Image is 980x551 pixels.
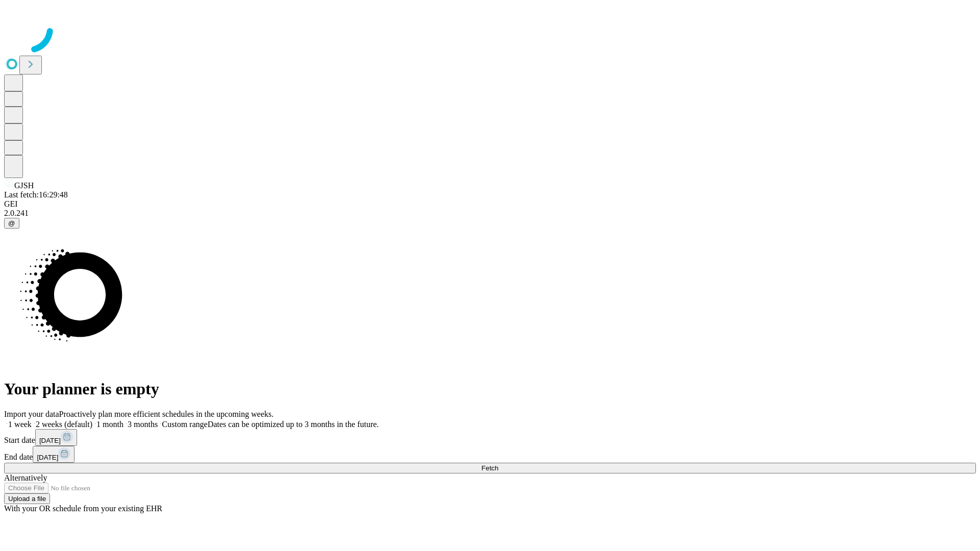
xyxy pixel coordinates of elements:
[4,190,68,199] span: Last fetch: 16:29:48
[4,463,976,473] button: Fetch
[35,429,77,446] button: [DATE]
[39,437,61,444] span: [DATE]
[4,493,50,504] button: Upload a file
[4,218,19,229] button: @
[8,420,32,429] span: 1 week
[4,209,976,218] div: 2.0.241
[37,454,58,461] span: [DATE]
[59,410,274,418] span: Proactively plan more efficient schedules in the upcoming weeks.
[4,410,59,418] span: Import your data
[4,199,976,209] div: GEI
[8,219,15,227] span: @
[4,446,976,463] div: End date
[4,504,162,513] span: With your OR schedule from your existing EHR
[208,420,379,429] span: Dates can be optimized up to 3 months in the future.
[14,181,34,190] span: GJSH
[36,420,92,429] span: 2 weeks (default)
[96,420,124,429] span: 1 month
[4,380,976,398] h1: Your planner is empty
[162,420,207,429] span: Custom range
[128,420,158,429] span: 3 months
[4,429,976,446] div: Start date
[4,473,47,482] span: Alternatively
[33,446,75,463] button: [DATE]
[481,464,498,472] span: Fetch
